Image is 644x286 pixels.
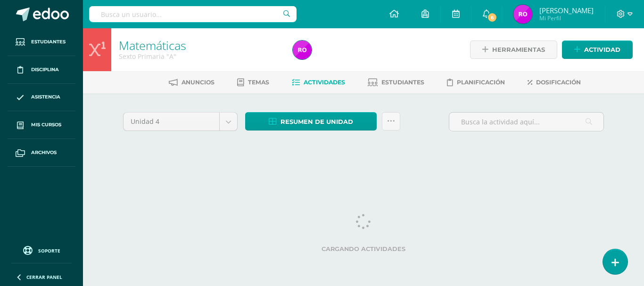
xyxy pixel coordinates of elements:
[8,84,75,112] a: Asistencia
[513,5,532,24] img: 69aea7f7bca40ee42ad02f231494c703.png
[248,79,269,86] span: Temas
[131,113,212,131] span: Unidad 4
[8,28,75,56] a: Estudiantes
[123,245,604,253] label: Cargando actividades
[8,56,75,84] a: Disciplina
[182,79,215,86] span: Anuncios
[528,75,581,90] a: Dosificación
[492,41,545,58] span: Herramientas
[487,12,497,23] span: 6
[245,112,377,131] a: Resumen de unidad
[562,41,633,59] a: Actividad
[293,41,312,59] img: 69aea7f7bca40ee42ad02f231494c703.png
[539,6,594,15] span: [PERSON_NAME]
[304,79,345,86] span: Actividades
[11,244,72,256] a: Soporte
[89,6,297,22] input: Busca un usuario...
[470,41,557,59] a: Herramientas
[8,139,75,167] a: Archivos
[539,14,594,22] span: Mi Perfil
[584,41,620,58] span: Actividad
[447,75,505,90] a: Planificación
[26,274,62,280] span: Cerrar panel
[31,93,60,101] span: Asistencia
[119,37,186,53] a: Matemáticas
[119,39,281,52] h1: Matemáticas
[281,113,353,131] span: Resumen de unidad
[169,75,215,90] a: Anuncios
[292,75,345,90] a: Actividades
[449,113,603,131] input: Busca la actividad aquí...
[31,38,66,46] span: Estudiantes
[31,121,61,129] span: Mis cursos
[536,79,581,86] span: Dosificación
[8,111,75,139] a: Mis cursos
[237,75,269,90] a: Temas
[119,52,281,61] div: Sexto Primaria 'A'
[31,66,59,74] span: Disciplina
[457,79,505,86] span: Planificación
[124,113,237,131] a: Unidad 4
[38,247,60,254] span: Soporte
[368,75,424,90] a: Estudiantes
[31,149,57,156] span: Archivos
[381,79,424,86] span: Estudiantes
